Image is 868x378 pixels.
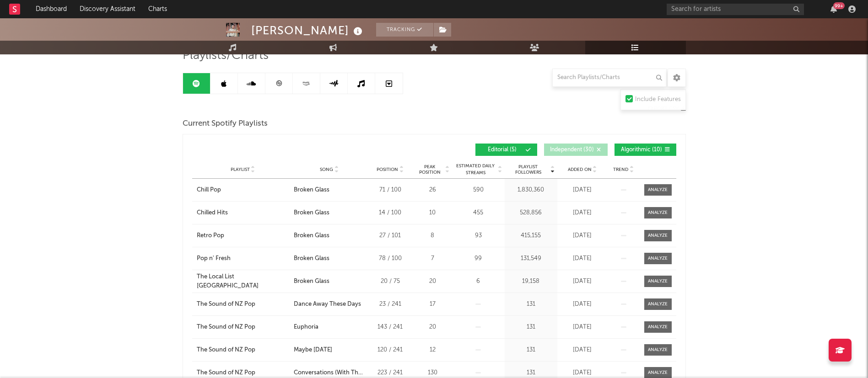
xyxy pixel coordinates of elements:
div: 120 / 241 [370,346,411,355]
div: 27 / 101 [370,231,411,240]
div: [DATE] [560,231,605,240]
span: Added On [568,167,592,172]
span: Song [320,167,333,172]
div: 8 [415,231,450,240]
div: 130 [415,368,450,378]
div: [DATE] [560,346,605,355]
span: Independent ( 30 ) [550,147,594,153]
div: Broken Glass [294,277,329,286]
div: 131 [507,368,555,378]
div: 78 / 100 [370,254,411,263]
div: 590 [454,186,502,195]
div: 17 [415,300,450,309]
div: Chill Pop [197,186,221,195]
div: The Sound of NZ Pop [197,346,255,355]
div: 131 [507,300,555,309]
div: [DATE] [560,277,605,286]
span: Current Spotify Playlists [183,118,268,129]
div: 71 / 100 [370,186,411,195]
div: 7 [415,254,450,263]
div: [DATE] [560,186,605,195]
div: 6 [454,277,502,286]
div: Broken Glass [294,208,329,218]
div: The Sound of NZ Pop [197,368,255,378]
div: Broken Glass [294,254,329,263]
button: 99+ [830,5,837,13]
a: Retro Pop [197,231,289,240]
a: The Sound of NZ Pop [197,300,289,309]
span: Playlist Followers [507,164,550,175]
input: Search for artists [667,4,804,15]
div: 10 [415,208,450,218]
span: Playlist [231,167,250,172]
a: The Sound of NZ Pop [197,368,289,378]
a: Chill Pop [197,186,289,195]
div: 19,158 [507,277,555,286]
div: Include Features [635,94,681,105]
div: Maybe [DATE] [294,346,332,355]
div: Broken Glass [294,231,329,240]
span: Estimated Daily Streams [454,163,497,176]
div: 23 / 241 [370,300,411,309]
div: 415,155 [507,231,555,240]
div: Broken Glass [294,186,329,195]
div: Chilled Hits [197,208,228,218]
div: 99 + [833,2,845,9]
div: Retro Pop [197,231,224,240]
span: Playlists/Charts [183,50,269,61]
div: 14 / 100 [370,208,411,218]
span: Peak Position [415,164,444,175]
div: 20 [415,277,450,286]
div: 223 / 241 [370,368,411,378]
a: The Sound of NZ Pop [197,346,289,355]
button: Editorial(5) [475,144,537,156]
div: 20 [415,323,450,332]
div: 26 [415,186,450,195]
a: Pop n' Fresh [197,254,289,263]
div: The Sound of NZ Pop [197,323,255,332]
div: 93 [454,231,502,240]
div: Conversations (With The Moon) [294,368,365,378]
div: [DATE] [560,208,605,218]
input: Search Playlists/Charts [552,69,667,87]
div: [DATE] [560,300,605,309]
div: The Sound of NZ Pop [197,300,255,309]
div: 455 [454,208,502,218]
span: Trend [613,167,628,172]
span: Algorithmic ( 10 ) [620,147,663,153]
div: 143 / 241 [370,323,411,332]
div: 528,856 [507,208,555,218]
span: Editorial ( 5 ) [481,147,523,153]
div: [DATE] [560,254,605,263]
span: Position [377,167,398,172]
button: Tracking [376,23,433,37]
div: 20 / 75 [370,277,411,286]
a: The Local List [GEOGRAPHIC_DATA] [197,272,289,290]
div: 131,549 [507,254,555,263]
div: 131 [507,323,555,332]
div: Euphoria [294,323,318,332]
div: 12 [415,346,450,355]
button: Independent(30) [544,144,608,156]
div: 99 [454,254,502,263]
button: Algorithmic(10) [615,144,676,156]
div: [DATE] [560,368,605,378]
div: 131 [507,346,555,355]
div: Dance Away These Days [294,300,361,309]
a: Chilled Hits [197,208,289,218]
a: The Sound of NZ Pop [197,323,289,332]
div: 1,830,360 [507,186,555,195]
div: [DATE] [560,323,605,332]
div: Pop n' Fresh [197,254,231,263]
div: [PERSON_NAME] [251,23,365,38]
